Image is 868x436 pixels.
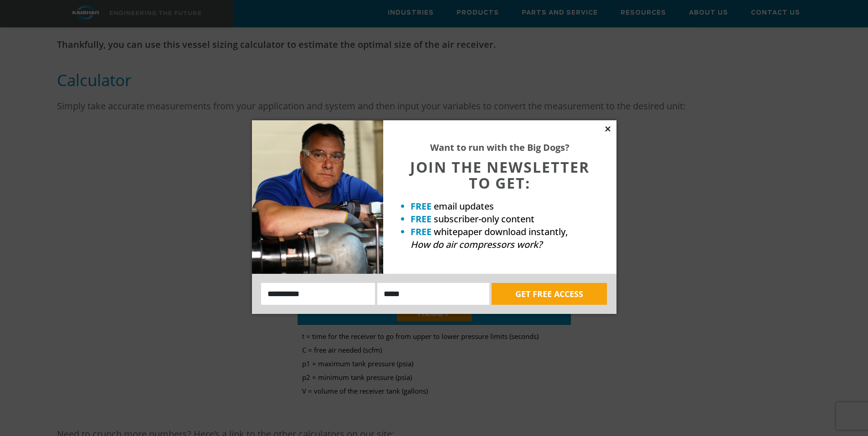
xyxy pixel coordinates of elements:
[492,283,607,305] button: GET FREE ACCESS
[411,213,431,225] strong: FREE
[377,283,489,305] input: Email
[261,283,375,305] input: Name:
[411,200,431,212] strong: FREE
[434,226,568,238] span: whitepaper download instantly,
[604,125,612,133] button: Close
[434,200,494,212] span: email updates
[434,213,534,225] span: subscriber-only content
[410,157,590,193] span: JOIN THE NEWSLETTER TO GET:
[411,238,542,251] em: How do air compressors work?
[411,226,431,238] strong: FREE
[430,141,570,154] strong: Want to run with the Big Dogs?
